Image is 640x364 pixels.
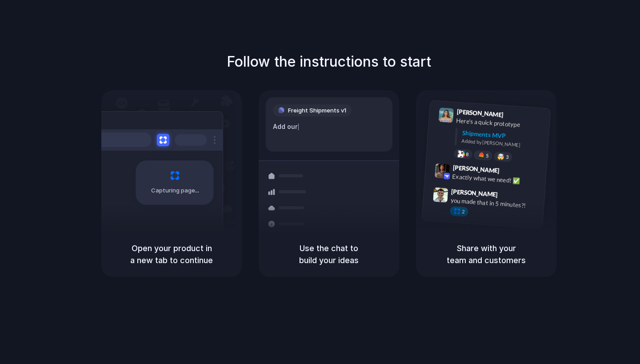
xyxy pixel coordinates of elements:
span: 2 [462,209,465,214]
h5: Share with your team and customers [427,242,546,266]
span: 5 [486,153,489,158]
span: [PERSON_NAME] [456,107,504,120]
div: Shipments MVP [462,128,544,143]
span: Capturing page [151,186,200,195]
h5: Open your product in a new tab to continue [112,242,231,266]
span: 9:47 AM [500,191,519,201]
span: [PERSON_NAME] [451,186,498,199]
span: 3 [506,154,509,159]
div: Exactly what we need! ✅ [452,172,541,187]
div: Here's a quick prototype [456,116,545,131]
span: 9:41 AM [506,111,524,121]
h1: Follow the instructions to start [227,51,431,72]
div: 🤯 [497,153,505,160]
span: Freight Shipments v1 [288,106,346,115]
h5: Use the chat to build your ideas [269,242,388,266]
div: Add our [273,122,385,132]
span: 8 [466,152,469,156]
div: Added by [PERSON_NAME] [461,137,543,150]
div: you made that in 5 minutes?! [450,196,539,211]
span: [PERSON_NAME] [452,162,500,175]
span: 9:42 AM [502,167,520,177]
